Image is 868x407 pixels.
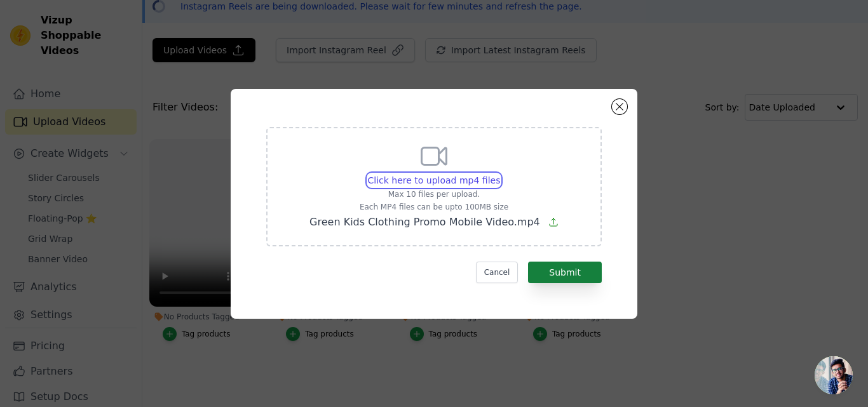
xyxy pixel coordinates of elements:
p: Max 10 files per upload. [309,189,559,199]
button: Cancel [476,262,519,283]
button: Submit [528,262,602,283]
p: Each MP4 files can be upto 100MB size [309,202,559,212]
span: Green Kids Clothing Promo Mobile Video.mp4 [309,216,540,228]
div: Open chat [815,356,853,394]
button: Close modal [612,99,627,114]
span: Click here to upload mp4 files [368,175,501,185]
